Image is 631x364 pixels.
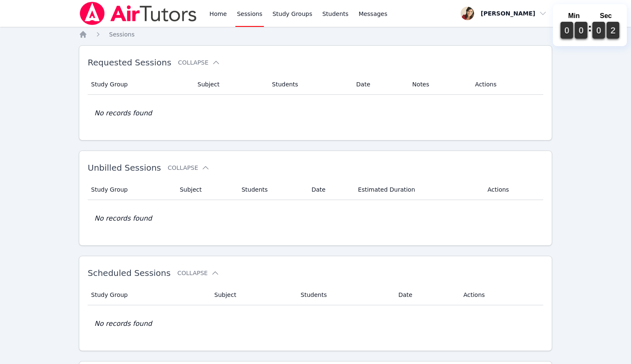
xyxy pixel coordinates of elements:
th: Date [351,74,407,95]
th: Actions [470,74,543,95]
th: Subject [175,179,236,200]
th: Notes [407,74,470,95]
button: Collapse [177,269,219,277]
th: Study Group [88,179,175,200]
th: Students [267,74,351,95]
td: No records found [88,305,543,342]
td: No records found [88,200,543,237]
span: Unbilled Sessions [88,163,161,173]
nav: Breadcrumb [79,30,552,39]
th: Subject [193,74,267,95]
th: Students [237,179,307,200]
th: Estimated Duration [353,179,482,200]
th: Date [306,179,353,200]
th: Subject [209,285,296,305]
th: Study Group [88,74,193,95]
button: Collapse [168,164,210,172]
th: Actions [458,285,543,305]
th: Study Group [88,285,209,305]
th: Date [394,285,459,305]
a: Sessions [109,30,135,39]
span: Messages [359,10,388,18]
button: Collapse [178,58,220,67]
span: Requested Sessions [88,57,171,68]
span: Sessions [109,31,135,38]
span: Scheduled Sessions [88,268,171,278]
th: Actions [482,179,543,200]
td: No records found [88,95,543,132]
img: Air Tutors [79,2,198,25]
th: Students [296,285,394,305]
